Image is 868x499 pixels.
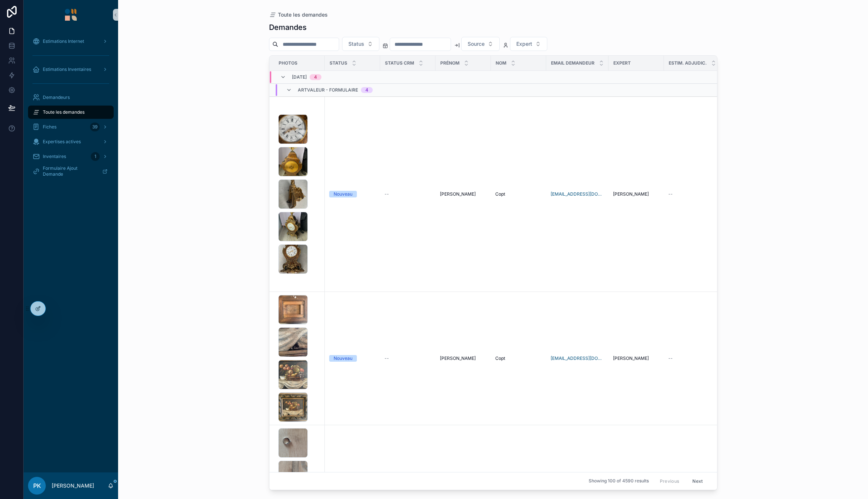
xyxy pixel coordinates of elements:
span: Photos [279,60,297,66]
span: Expertises actives [43,139,81,145]
span: Copt [495,355,505,361]
span: Fiches [43,124,56,130]
a: Fiches39 [28,120,114,134]
span: [PERSON_NAME] [613,355,649,361]
a: Toute les demandes [269,11,328,18]
a: Nouveau [329,355,376,362]
div: scrollable content [24,30,118,187]
a: Nouveau [329,191,376,197]
span: Status CRM [385,60,414,66]
span: Toute les demandes [43,109,85,115]
span: Prénom [440,60,459,66]
span: -- [668,355,673,361]
span: Estim. Adjudic. [669,60,707,66]
button: Select Button [461,37,500,51]
span: Estimations Inventaires [43,66,91,72]
p: [PERSON_NAME] [52,482,94,489]
a: Demandeurs [28,91,114,104]
h1: Demandes [269,22,307,32]
a: [PERSON_NAME] [440,355,486,361]
span: Status [348,40,364,48]
button: Next [687,475,708,487]
span: [DATE] [292,74,307,80]
a: [EMAIL_ADDRESS][DOMAIN_NAME] [551,191,604,197]
span: Inventaires [43,154,66,159]
a: -- [385,355,431,361]
span: Formulaire Ajout Demande [43,165,96,177]
a: Copt [495,191,542,197]
button: Select Button [510,37,547,51]
span: Email Demandeur [551,60,595,66]
span: Nom [496,60,506,66]
a: [EMAIL_ADDRESS][DOMAIN_NAME] [551,355,604,361]
span: Source [468,40,485,48]
span: [PERSON_NAME] [440,191,476,197]
span: [PERSON_NAME] [613,191,649,197]
span: Demandeurs [43,94,70,100]
div: Nouveau [334,355,352,362]
span: Copt [495,191,505,197]
div: Nouveau [334,191,352,197]
a: Toute les demandes [28,106,114,119]
a: -- [385,191,431,197]
a: [PERSON_NAME] [613,191,659,197]
a: Estimations Internet [28,35,114,48]
span: Expert [613,60,631,66]
a: Copt [495,355,542,361]
a: -- [668,191,716,197]
span: PK [33,481,41,490]
span: Showing 100 of 4590 results [589,478,649,484]
a: Formulaire Ajout Demande [28,165,114,178]
span: Status [330,60,347,66]
a: -- [668,355,716,361]
a: Inventaires1 [28,150,114,163]
div: 4 [365,87,368,93]
div: 39 [90,123,100,131]
button: Select Button [342,37,379,51]
a: Expertises actives [28,135,114,148]
span: Expert [516,40,532,48]
span: -- [668,191,673,197]
span: Estimations Internet [43,38,84,44]
span: -- [385,191,389,197]
img: App logo [65,9,77,21]
span: -- [385,355,389,361]
span: Toute les demandes [278,11,328,18]
span: [PERSON_NAME] [440,355,476,361]
a: [PERSON_NAME] [440,191,486,197]
div: 4 [314,74,317,80]
span: Artvaleur - Formulaire [298,87,358,93]
div: 1 [91,152,100,161]
a: Estimations Inventaires [28,63,114,76]
a: [PERSON_NAME] [613,355,659,361]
